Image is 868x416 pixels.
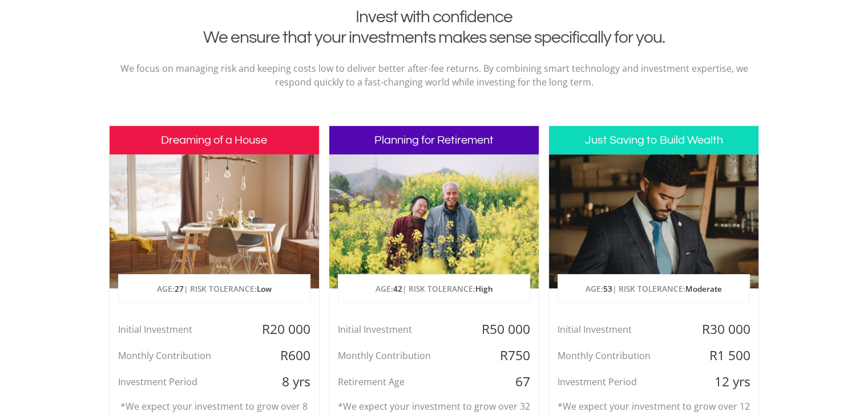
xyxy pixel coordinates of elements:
div: R20 000 [249,321,318,338]
div: 12 yrs [689,373,758,390]
div: Initial Investment [549,321,689,338]
div: Monthly Contribution [549,347,689,364]
div: Retirement Age [329,373,469,390]
div: 67 [469,373,539,390]
p: AGE: | RISK TOLERANCE: [119,275,310,303]
p: We focus on managing risk and keeping costs low to deliver better after-fee returns. By combining... [118,62,751,89]
p: AGE: | RISK TOLERANCE: [338,275,530,303]
h3: Dreaming of a House [110,126,319,154]
span: Low [257,283,272,294]
div: Initial Investment [329,321,469,338]
p: AGE: | RISK TOLERANCE: [558,275,749,303]
div: 8 yrs [249,373,318,390]
h2: Invest with confidence We ensure that your investments makes sense specifically for you. [118,7,751,48]
div: R1 500 [689,347,758,364]
span: 42 [393,283,402,294]
div: Monthly Contribution [110,347,249,364]
h3: Just Saving to Build Wealth [549,126,758,154]
span: 53 [603,283,612,294]
h3: Planning for Retirement [329,126,539,154]
div: Monthly Contribution [329,347,469,364]
span: Moderate [685,283,722,294]
div: R30 000 [689,321,758,338]
span: 27 [175,283,184,294]
span: High [475,283,492,294]
div: R600 [249,347,318,364]
div: Investment Period [110,373,249,390]
div: R750 [469,347,539,364]
div: Investment Period [549,373,689,390]
div: R50 000 [469,321,539,338]
div: Initial Investment [110,321,249,338]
